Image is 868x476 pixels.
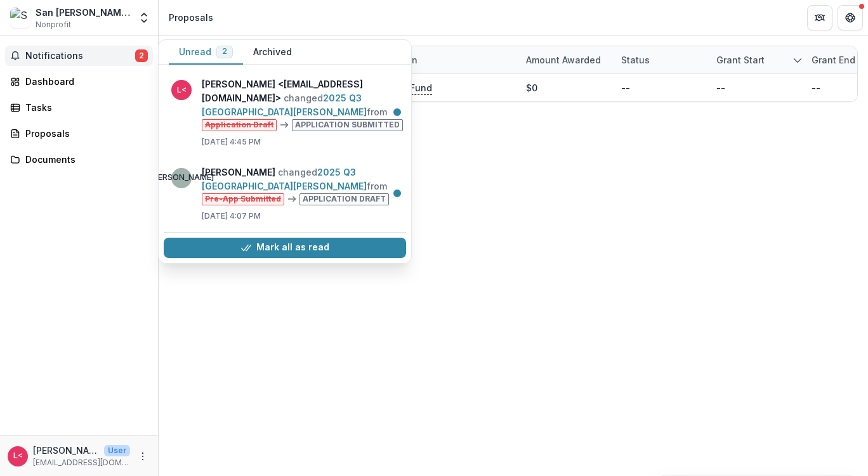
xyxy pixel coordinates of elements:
[804,53,863,67] div: Grant end
[169,11,213,24] div: Proposals
[25,127,143,140] div: Proposals
[709,53,772,67] div: Grant start
[222,47,227,56] span: 2
[36,6,130,19] div: San [PERSON_NAME] Clinic
[164,238,406,258] button: Mark all as read
[518,46,614,74] div: Amount awarded
[621,81,630,94] div: --
[135,49,148,62] span: 2
[202,93,367,117] a: 2025 Q3 [GEOGRAPHIC_DATA][PERSON_NAME]
[812,81,820,94] div: --
[135,449,150,464] button: More
[709,46,804,74] div: Grant start
[526,81,537,94] div: $0
[243,40,302,65] button: Archived
[25,101,143,114] div: Tasks
[5,97,153,118] a: Tasks
[614,53,657,67] div: Status
[25,153,143,166] div: Documents
[169,40,243,65] button: Unread
[807,5,832,30] button: Partners
[25,75,143,88] div: Dashboard
[518,53,608,67] div: Amount awarded
[164,8,218,27] nav: breadcrumb
[10,8,30,28] img: San José Clinic
[25,51,135,61] span: Notifications
[360,46,518,74] div: Foundation
[33,457,130,468] p: [EMAIL_ADDRESS][DOMAIN_NAME]
[13,452,23,460] div: Leyra Cano <grants@sanjoseclinic.org>
[5,149,153,170] a: Documents
[614,46,709,74] div: Status
[104,445,130,456] p: User
[202,77,408,131] p: changed from
[5,123,153,144] a: Proposals
[135,5,153,30] button: Open entity switcher
[5,71,153,92] a: Dashboard
[838,5,863,30] button: Get Help
[716,81,725,94] div: --
[33,444,99,457] p: [PERSON_NAME] <[EMAIL_ADDRESS][DOMAIN_NAME]>
[202,165,398,205] p: changed from
[792,55,803,65] svg: sorted descending
[36,19,71,30] span: Nonprofit
[5,46,153,66] button: Notifications2
[202,167,367,191] a: 2025 Q3 [GEOGRAPHIC_DATA][PERSON_NAME]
